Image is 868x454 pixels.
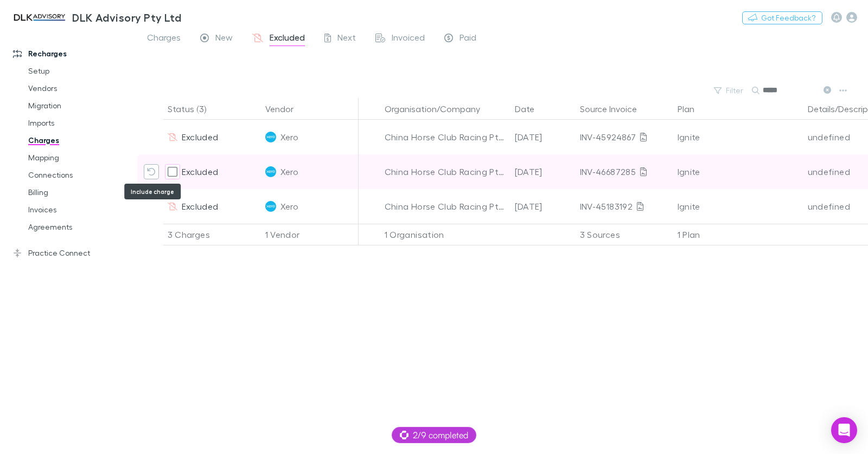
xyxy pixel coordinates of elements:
h3: DLK Advisory Pty Ltd [72,11,181,24]
div: China Horse Club Racing Pty Ltd [385,120,506,154]
a: Recharges [2,45,135,62]
span: Xero [280,120,298,154]
a: Imports [17,114,135,132]
button: Plan [678,98,707,120]
span: Excluded [270,32,305,46]
div: 1 Vendor [261,224,359,245]
div: China Horse Club Racing Pty Ltd [385,189,506,224]
span: Excluded [182,132,219,142]
span: Excluded [182,166,219,177]
span: Charges [147,32,181,46]
a: Setup [17,62,135,80]
div: Ignite [678,154,799,189]
a: Billing [17,184,135,201]
button: Status (3) [168,98,219,120]
div: [DATE] [510,189,576,224]
img: Xero's Logo [265,201,276,212]
span: Next [337,32,356,46]
img: DLK Advisory Pty Ltd's Logo [11,11,68,24]
a: Migration [17,97,135,114]
a: Connections [17,166,135,184]
a: Practice Connect [2,244,135,262]
button: Date [515,98,547,120]
div: 3 Charges [163,224,261,245]
span: New [215,32,233,46]
img: Xero's Logo [265,166,276,177]
div: [DATE] [510,120,576,154]
button: Got Feedback? [742,11,822,24]
a: Agreements [17,218,135,236]
a: Charges [17,132,135,149]
button: Source Invoice [580,98,650,120]
div: [DATE] [510,154,576,189]
a: Mapping [17,149,135,166]
div: 1 Organisation [380,224,510,245]
a: DLK Advisory Pty Ltd [4,4,188,30]
button: Organisation/Company [385,98,493,120]
div: INV-45183192 [580,189,669,224]
div: 1 Plan [673,224,803,245]
div: Open Intercom Messenger [831,417,857,443]
a: Vendors [17,80,135,97]
div: INV-45924867 [580,120,669,154]
div: China Horse Club Racing Pty Ltd [385,154,506,189]
button: Filter [709,84,750,97]
span: Xero [280,154,298,189]
span: Xero [280,189,298,224]
button: Vendor [265,98,307,120]
div: 3 Sources [576,224,673,245]
span: Excluded [182,201,219,211]
span: Paid [459,32,476,46]
img: Xero's Logo [265,132,276,142]
div: Ignite [678,120,799,154]
div: Ignite [678,189,799,224]
div: INV-46687285 [580,154,669,189]
button: Include charge [144,164,159,179]
a: Invoices [17,201,135,218]
span: Invoiced [392,32,425,46]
